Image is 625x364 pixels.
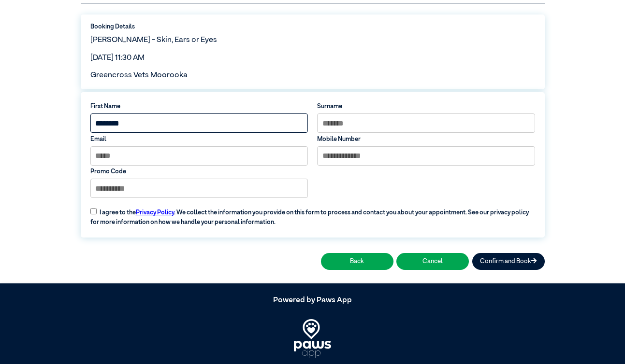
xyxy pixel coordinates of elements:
[294,319,331,358] img: PawsApp
[81,296,545,305] h5: Powered by Paws App
[90,36,217,44] span: [PERSON_NAME] - Skin, Ears or Eyes
[317,102,535,111] label: Surname
[86,202,539,227] label: I agree to the . We collect the information you provide on this form to process and contact you a...
[90,102,308,111] label: First Name
[90,208,97,214] input: I agree to thePrivacy Policy. We collect the information you provide on this form to process and ...
[90,54,145,62] span: [DATE] 11:30 AM
[90,22,535,31] label: Booking Details
[472,253,545,270] button: Confirm and Book
[90,71,188,79] span: Greencross Vets Moorooka
[90,135,308,144] label: Email
[396,253,469,270] button: Cancel
[317,135,535,144] label: Mobile Number
[136,210,174,216] a: Privacy Policy
[90,167,308,176] label: Promo Code
[321,253,393,270] button: Back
